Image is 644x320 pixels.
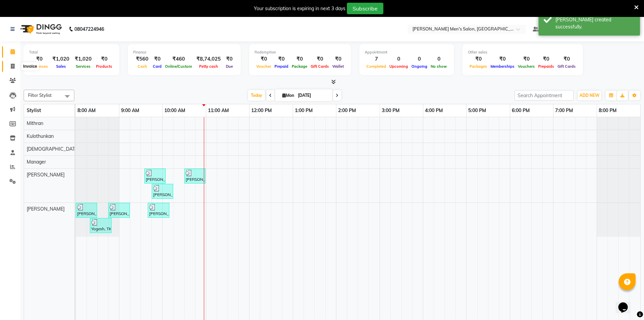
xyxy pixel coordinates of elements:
[281,93,296,98] span: Mon
[616,293,637,313] iframe: chat widget
[206,106,231,115] a: 11:00 AM
[556,55,577,63] div: ₹0
[27,159,46,165] span: Manager
[29,49,114,55] div: Total
[72,55,94,63] div: ₹1,020
[76,106,97,115] a: 8:00 AM
[489,64,516,69] span: Memberships
[54,64,68,69] span: Sales
[510,106,531,115] a: 6:00 PM
[74,64,92,69] span: Services
[27,146,79,152] span: [DEMOGRAPHIC_DATA]
[347,3,383,14] button: Subscribe
[27,172,65,178] span: [PERSON_NAME]
[27,133,54,139] span: Kulothunkan
[536,55,556,63] div: ₹0
[515,90,574,101] input: Search Appointment
[27,107,41,113] span: Stylist
[248,90,265,101] span: Today
[163,106,187,115] a: 10:00 AM
[152,185,172,198] div: [PERSON_NAME], TK06, 09:45 AM-10:15 AM, [PERSON_NAME] Design
[273,55,290,63] div: ₹0
[185,170,205,183] div: [PERSON_NAME], TK07, 10:30 AM-11:00 AM, Express Cut
[28,92,52,98] span: Filter Stylist
[388,64,410,69] span: Upcoming
[429,55,449,63] div: 0
[273,64,290,69] span: Prepaid
[148,204,169,217] div: [PERSON_NAME], TK05, 09:40 AM-10:10 AM, Hair Cut & [PERSON_NAME] Trim
[290,64,309,69] span: Package
[555,16,635,30] div: Bill created successfully.
[151,64,163,69] span: Card
[516,64,536,69] span: Vouchers
[194,55,223,63] div: ₹8,74,025
[597,106,618,115] a: 8:00 PM
[255,64,273,69] span: Voucher
[197,64,220,69] span: Petty cash
[223,55,235,63] div: ₹0
[365,64,388,69] span: Completed
[410,55,429,63] div: 0
[429,64,449,69] span: No show
[293,106,314,115] a: 1:00 PM
[423,106,445,115] a: 4:00 PM
[255,49,345,55] div: Redemption
[290,55,309,63] div: ₹0
[133,55,151,63] div: ₹560
[133,49,235,55] div: Finance
[410,64,429,69] span: Ongoing
[17,20,64,39] img: logo
[74,20,104,39] b: 08047224946
[21,62,39,70] div: Invoice
[516,55,536,63] div: ₹0
[467,106,488,115] a: 5:00 PM
[468,64,489,69] span: Packages
[254,5,345,12] div: Your subscription is expiring in next 3 days
[109,204,129,217] div: [PERSON_NAME], TK03, 08:45 AM-09:15 AM, Express Cut
[27,120,43,126] span: Mithran
[94,55,114,63] div: ₹0
[388,55,410,63] div: 0
[94,64,114,69] span: Products
[365,49,449,55] div: Appointment
[76,204,96,217] div: [PERSON_NAME], TK01, 08:00 AM-08:30 AM, Express Cut
[151,55,163,63] div: ₹0
[468,49,577,55] div: Other sales
[163,55,194,63] div: ₹460
[578,91,601,100] button: ADD NEW
[249,106,273,115] a: 12:00 PM
[29,55,50,63] div: ₹0
[365,55,388,63] div: 7
[536,64,556,69] span: Prepaids
[336,106,358,115] a: 2:00 PM
[489,55,516,63] div: ₹0
[163,64,194,69] span: Online/Custom
[119,106,141,115] a: 9:00 AM
[224,64,235,69] span: Due
[255,55,273,63] div: ₹0
[136,64,149,69] span: Cash
[50,55,72,63] div: ₹1,020
[553,106,575,115] a: 7:00 PM
[468,55,489,63] div: ₹0
[91,219,111,232] div: Yogesh, TK02, 08:20 AM-08:50 AM, Express Cut
[309,55,331,63] div: ₹0
[331,55,345,63] div: ₹0
[145,170,165,183] div: [PERSON_NAME], TK04, 09:35 AM-10:05 AM, Hair Cut & [PERSON_NAME] Trim
[380,106,401,115] a: 3:00 PM
[27,206,65,212] span: [PERSON_NAME]
[556,64,577,69] span: Gift Cards
[331,64,345,69] span: Wallet
[309,64,331,69] span: Gift Cards
[579,93,599,98] span: ADD NEW
[296,90,330,101] input: 2025-09-01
